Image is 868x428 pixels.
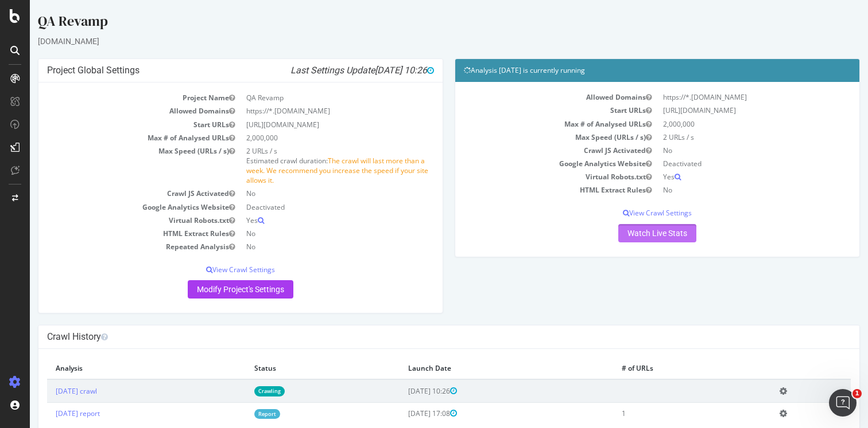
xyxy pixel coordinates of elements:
td: No [627,144,821,157]
th: Analysis [17,358,216,379]
th: Status [216,358,370,379]
td: https://*.[DOMAIN_NAME] [211,104,404,117]
td: Allowed Domains [17,104,211,117]
td: No [211,240,404,253]
i: Last Settings Update [261,65,404,76]
div: QA Revamp [8,11,830,36]
td: Max # of Analysed URLs [434,117,627,131]
td: Google Analytics Website [434,157,627,170]
td: Allowed Domains [434,91,627,104]
td: Start URLs [434,104,627,117]
td: 2 URLs / s [627,131,821,144]
a: Report [224,409,250,419]
h4: Crawl History [17,331,821,343]
a: Modify Project's Settings [158,280,263,299]
td: 1 [583,402,741,425]
td: QA Revamp [211,91,404,104]
a: Watch Live Stats [588,224,666,242]
a: [DATE] crawl [26,386,67,396]
td: Max Speed (URLs / s) [434,131,627,144]
p: View Crawl Settings [434,208,821,218]
td: Project Name [17,91,211,104]
td: No [627,183,821,197]
span: [DATE] 10:26 [345,65,404,76]
td: Virtual Robots.txt [434,170,627,183]
a: Crawling [224,386,255,396]
td: Crawl JS Activated [434,144,627,157]
td: https://*.[DOMAIN_NAME] [627,91,821,104]
td: [URL][DOMAIN_NAME] [211,118,404,131]
td: HTML Extract Rules [434,183,627,197]
th: # of URLs [583,358,741,379]
a: [DATE] report [26,409,70,418]
iframe: Intercom live chat [829,389,857,417]
span: [DATE] 10:26 [378,386,427,396]
td: Virtual Robots.txt [17,214,211,227]
th: Launch Date [370,358,583,379]
span: 1 [852,389,862,398]
span: The crawl will last more than a week. We recommend you increase the speed if your site allows it. [216,156,398,185]
td: 2,000,000 [211,131,404,144]
td: Repeated Analysis [17,240,211,253]
td: Yes [211,214,404,227]
h4: Analysis [DATE] is currently running [434,65,821,76]
td: Deactivated [211,201,404,214]
td: 2,000,000 [627,117,821,131]
td: Crawl JS Activated [17,187,211,200]
td: No [211,187,404,200]
span: [DATE] 17:08 [378,409,427,418]
td: Max Speed (URLs / s) [17,144,211,187]
div: [DOMAIN_NAME] [8,36,830,47]
td: Start URLs [17,118,211,131]
td: Google Analytics Website [17,201,211,214]
td: HTML Extract Rules [17,227,211,240]
td: Deactivated [627,157,821,170]
td: 2 URLs / s Estimated crawl duration: [211,144,404,187]
td: Max # of Analysed URLs [17,131,211,144]
p: View Crawl Settings [17,265,404,274]
td: Yes [627,170,821,183]
td: [URL][DOMAIN_NAME] [627,104,821,117]
h4: Project Global Settings [17,65,404,76]
td: No [211,227,404,240]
